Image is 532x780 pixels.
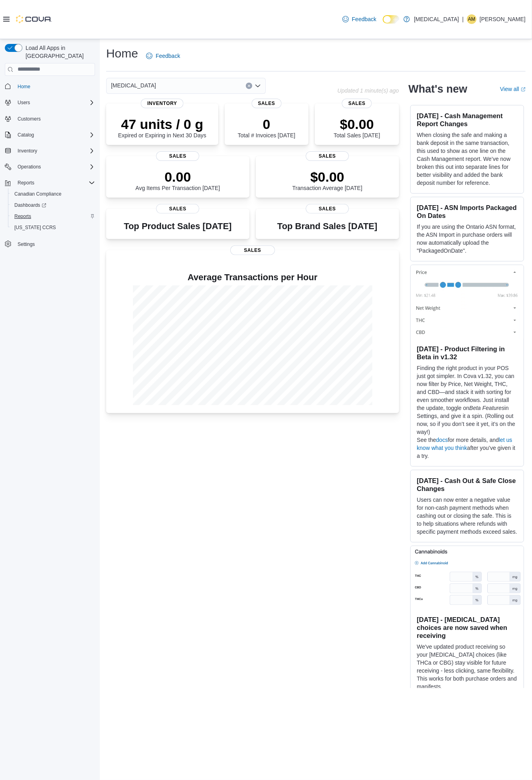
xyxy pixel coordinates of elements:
a: Dashboards [11,200,49,210]
p: See the for more details, and after you’ve given it a try. [417,436,517,460]
button: Customers [2,113,98,125]
p: If you are using the Ontario ASN format, the ASN Import in purchase orders will now automatically... [417,223,517,255]
span: Washington CCRS [11,223,95,232]
span: Sales [251,99,281,108]
button: Inventory [14,146,40,156]
button: Catalog [14,130,37,140]
span: Inventory [14,146,95,156]
button: Reports [14,178,38,188]
h3: [DATE] - ASN Imports Packaged On Dates [417,204,517,220]
button: Canadian Compliance [8,188,98,200]
h3: Top Product Sales [DATE] [124,222,231,231]
h3: [DATE] - Cash Out & Safe Close Changes [417,477,517,493]
span: [MEDICAL_DATA] [111,81,156,90]
div: Total # Invoices [DATE] [238,116,295,139]
button: Operations [14,162,44,172]
span: Sales [230,245,275,255]
a: Canadian Compliance [11,189,65,199]
h3: [DATE] - [MEDICAL_DATA] choices are now saved when receiving [417,616,517,639]
p: | [462,14,464,24]
span: Catalog [14,130,95,140]
div: Angus MacDonald [467,14,477,24]
a: Customers [14,114,44,124]
span: AM [468,14,475,24]
span: Feedback [352,15,376,23]
h4: Average Transactions per Hour [113,273,393,282]
span: Users [18,99,30,106]
div: Avg Items Per Transaction [DATE] [135,169,220,191]
button: Clear input [246,83,252,89]
span: Dashboards [14,202,46,208]
input: Dark Mode [383,15,399,24]
button: Settings [2,238,98,249]
span: [US_STATE] CCRS [14,224,56,231]
span: Catalog [18,132,34,138]
div: Transaction Average [DATE] [292,169,362,191]
span: Operations [18,164,41,170]
a: View allExternal link [500,86,526,92]
h2: What's new [409,83,467,95]
p: $0.00 [292,169,362,185]
button: Users [2,97,98,108]
span: Canadian Compliance [11,189,95,199]
p: Finding the right product in your POS just got simpler. In Cova v1.32, you can now filter by Pric... [417,364,517,436]
button: Catalog [2,129,98,141]
span: Home [18,83,30,90]
span: Sales [156,151,200,161]
p: Updated 1 minute(s) ago [337,87,399,94]
span: Reports [14,178,95,188]
span: Sales [156,204,200,214]
button: Reports [2,177,98,188]
span: Sales [342,99,372,108]
span: Users [14,98,95,107]
div: Expired or Expiring in Next 30 Days [118,116,206,139]
a: Feedback [339,11,380,27]
p: $0.00 [334,116,380,132]
span: Customers [18,116,41,122]
div: Total Sales [DATE] [334,116,380,139]
button: Reports [8,211,98,222]
button: Inventory [2,145,98,156]
a: Dashboards [8,200,98,211]
span: Canadian Compliance [14,191,61,197]
a: Feedback [143,48,183,64]
h1: Home [106,46,138,61]
button: Home [2,81,98,92]
span: Settings [18,241,35,247]
a: let us know what you think [417,437,512,451]
p: When closing the safe and making a bank deposit in the same transaction, this used to show as one... [417,131,517,187]
p: We've updated product receiving so your [MEDICAL_DATA] choices (like THCa or CBG) stay visible fo... [417,643,517,691]
span: Inventory [141,99,184,108]
p: 0.00 [135,169,220,185]
button: Users [14,98,33,107]
span: Load All Apps in [GEOGRAPHIC_DATA] [22,44,95,60]
button: [US_STATE] CCRS [8,222,98,233]
span: Operations [14,162,95,172]
button: Operations [2,161,98,172]
a: [US_STATE] CCRS [11,223,59,232]
span: Customers [14,114,95,124]
a: docs [436,437,448,443]
svg: External link [521,87,526,92]
em: Beta Features [469,405,504,411]
img: Cova [16,15,52,23]
span: Home [14,81,95,91]
p: 0 [238,116,295,132]
a: Reports [11,212,34,221]
p: 47 units / 0 g [118,116,206,132]
h3: [DATE] - Product Filtering in Beta in v1.32 [417,345,517,361]
span: Reports [14,213,31,220]
span: Sales [306,151,349,161]
span: Dashboards [11,200,95,210]
h3: Top Brand Sales [DATE] [277,222,378,231]
span: Settings [14,239,95,249]
h3: [DATE] - Cash Management Report Changes [417,112,517,128]
span: Sales [306,204,349,214]
p: Users can now enter a negative value for non-cash payment methods when cashing out or closing the... [417,496,517,536]
a: Settings [14,240,38,249]
button: Open list of options [255,83,261,89]
p: [PERSON_NAME] [480,14,526,24]
span: Reports [11,212,95,221]
span: Reports [18,180,34,186]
